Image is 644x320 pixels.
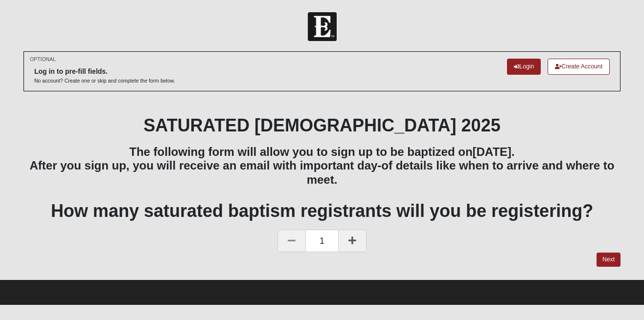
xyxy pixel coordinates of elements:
small: OPTIONAL [30,56,56,63]
p: No account? Create one or skip and complete the form below. [34,77,175,85]
h1: SATURATED [DEMOGRAPHIC_DATA] 2025 [23,115,621,136]
span: 1 [306,230,338,252]
a: Create Account [548,59,610,75]
h1: How many saturated baptism registrants will you be registering? [23,200,621,221]
a: Next [597,253,621,267]
a: Login [507,59,541,75]
b: [DATE]. [473,145,515,158]
h3: The following form will allow you to sign up to be baptized on After you sign up, you will receiv... [23,145,621,187]
img: Church of Eleven22 Logo [308,12,337,41]
h6: Log in to pre-fill fields. [34,67,175,76]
